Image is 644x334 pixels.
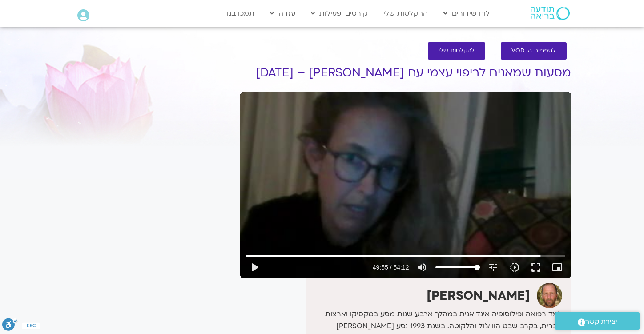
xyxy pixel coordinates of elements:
a: יצירת קשר [555,312,640,330]
a: ההקלטות שלי [379,5,432,22]
span: להקלטות שלי [439,48,475,54]
a: לוח שידורים [439,5,494,22]
a: קורסים ופעילות [306,5,372,22]
a: תמכו בנו [222,5,259,22]
a: עזרה [266,5,300,22]
span: לספריית ה-VOD [511,48,556,54]
img: תומר פיין [537,283,562,308]
strong: [PERSON_NAME] [427,287,530,304]
img: תודעה בריאה [531,7,570,20]
span: יצירת קשר [585,316,617,328]
h1: מסעות שמאנים לריפוי עצמי עם [PERSON_NAME] – [DATE] [240,66,571,80]
a: לספריית ה-VOD [501,42,567,60]
a: להקלטות שלי [428,42,485,60]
